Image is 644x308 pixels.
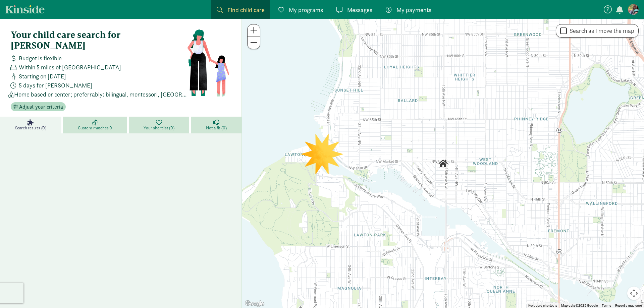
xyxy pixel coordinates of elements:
[627,287,641,300] button: Map camera controls
[19,72,66,81] span: Starting on [DATE]
[227,5,265,14] span: Find child care
[615,304,642,307] a: Report a map error
[396,5,431,14] span: My payments
[15,125,46,131] span: Search results (0)
[63,117,129,133] a: Custom matches 0
[602,304,611,307] a: Terms (opens in new tab)
[19,63,121,72] span: Within 5 miles of [GEOGRAPHIC_DATA]
[78,125,112,131] span: Custom matches 0
[567,27,634,35] label: Search as I move the map
[347,5,372,14] span: Messages
[19,81,92,90] span: 5 days for [PERSON_NAME]
[528,303,557,308] button: Keyboard shortcuts
[289,5,323,14] span: My programs
[129,117,191,133] a: Your shortlist (0)
[244,299,266,308] img: Google
[144,125,174,131] span: Your shortlist (0)
[11,29,187,51] h4: Your child care search for [PERSON_NAME]
[11,102,66,112] button: Adjust your criteria
[437,158,449,169] div: Click to see details
[19,103,63,111] span: Adjust your criteria
[5,5,45,13] a: Kinside
[191,117,241,133] a: Not a fit (0)
[206,125,226,131] span: Not a fit (0)
[14,90,187,99] span: Home based or center; preferrably: bilingual, montessori, [GEOGRAPHIC_DATA], play based, nature b...
[19,54,62,63] span: Budget is flexible
[244,299,266,308] a: Open this area in Google Maps (opens a new window)
[561,304,598,307] span: Map data ©2025 Google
